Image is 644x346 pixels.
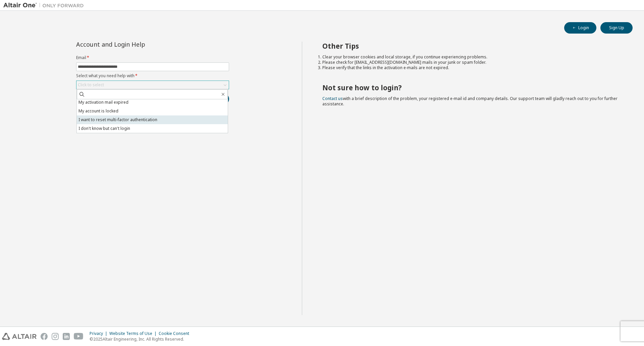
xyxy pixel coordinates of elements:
[322,54,621,60] li: Clear your browser cookies and local storage, if you continue experiencing problems.
[76,55,229,60] label: Email
[564,22,596,34] button: Login
[74,333,84,340] img: youtube.svg
[3,2,87,9] img: Altair One
[90,336,193,342] p: © 2025 Altair Engineering, Inc. All Rights Reserved.
[322,96,618,107] span: with a brief description of the problem, your registered e-mail id and company details. Our suppo...
[76,73,229,79] label: Select what you need help with
[322,65,621,70] li: Please verify that the links in the activation e-mails are not expired.
[322,83,621,92] h2: Not sure how to login?
[76,81,229,89] div: Click to select
[322,96,343,101] a: Contact us
[2,333,37,340] img: altair_logo.svg
[78,82,104,88] div: Click to select
[77,98,228,107] li: My activation mail expired
[52,333,59,340] img: instagram.svg
[322,42,621,50] h2: Other Tips
[76,42,199,47] div: Account and Login Help
[63,333,70,340] img: linkedin.svg
[159,331,193,336] div: Cookie Consent
[600,22,633,34] button: Sign Up
[322,60,621,65] li: Please check for [EMAIL_ADDRESS][DOMAIN_NAME] mails in your junk or spam folder.
[109,331,159,336] div: Website Terms of Use
[41,333,48,340] img: facebook.svg
[90,331,109,336] div: Privacy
